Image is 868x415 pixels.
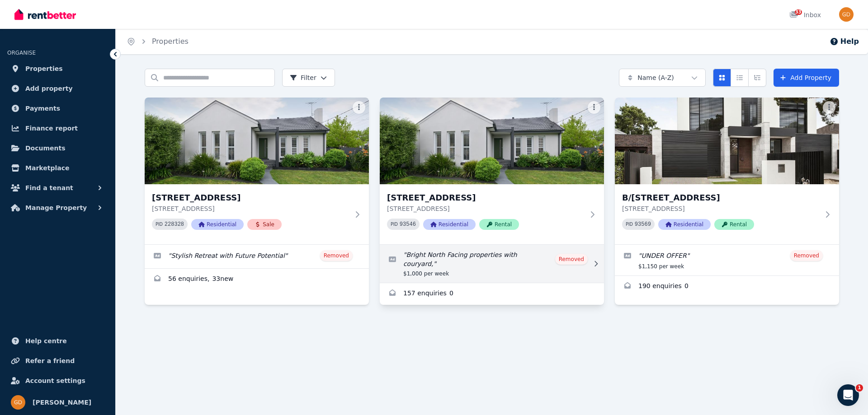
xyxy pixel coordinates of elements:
span: Name (A-Z) [637,73,674,82]
span: Residential [658,219,711,230]
a: Marketplace [7,159,108,177]
code: 228328 [165,221,184,228]
small: PID [156,222,163,227]
a: Enquiries for 44 Paloma Street, Bentleigh East [380,283,604,305]
a: 44 Paloma Street, Bentleigh East[STREET_ADDRESS][STREET_ADDRESS]PID 228328ResidentialSale [145,98,369,244]
button: Filter [282,69,335,87]
a: Payments [7,99,108,117]
div: Inbox [789,10,821,19]
h3: [STREET_ADDRESS] [387,191,584,204]
span: Rental [479,219,519,230]
span: Filter [290,73,316,82]
a: Refer a friend [7,352,108,370]
span: [PERSON_NAME] [33,397,91,408]
img: George Daviotis [839,7,854,22]
span: ORGANISE [7,50,36,56]
a: Edit listing: UNDER OFFER [615,245,839,275]
img: B/106 Parkmore Road, Bentleigh East [615,98,839,184]
code: 93569 [635,221,651,228]
a: Account settings [7,372,108,390]
p: [STREET_ADDRESS] [152,204,349,213]
span: Help centre [25,336,67,346]
a: Enquiries for 44 Paloma Street, Bentleigh East [145,269,369,290]
button: Name (A-Z) [619,69,706,87]
span: 33 [795,9,802,15]
span: Residential [191,219,244,230]
a: Edit listing: Stylish Retreat with Future Potential [145,245,369,268]
iframe: Intercom live chat [837,384,859,406]
h3: [STREET_ADDRESS] [152,191,349,204]
a: Finance report [7,119,108,137]
span: Sale [247,219,282,230]
p: [STREET_ADDRESS] [622,204,819,213]
p: [STREET_ADDRESS] [387,204,584,213]
button: Compact list view [731,69,749,87]
code: 93546 [400,221,416,228]
span: Refer a friend [25,355,75,366]
button: More options [588,101,600,114]
span: Residential [423,219,476,230]
span: Find a tenant [25,182,73,193]
img: 44 Paloma Street, Bentleigh East [380,98,604,184]
span: Documents [25,143,66,154]
span: 1 [856,384,863,392]
a: Properties [152,37,189,46]
span: Add property [25,83,73,94]
button: Manage Property [7,199,108,217]
small: PID [626,222,633,227]
div: View options [713,69,766,87]
a: Add property [7,79,108,98]
a: 44 Paloma Street, Bentleigh East[STREET_ADDRESS][STREET_ADDRESS]PID 93546ResidentialRental [380,98,604,244]
img: George Daviotis [11,395,25,410]
button: Help [830,36,859,47]
img: 44 Paloma Street, Bentleigh East [145,98,369,184]
h3: B/[STREET_ADDRESS] [622,191,819,204]
nav: Breadcrumb [116,29,199,54]
button: More options [353,101,365,114]
button: More options [823,101,835,114]
a: Edit listing: Bright North Facing properties with couryard, [380,245,604,283]
button: Find a tenant [7,179,108,197]
button: Card view [713,69,731,87]
img: RentBetter [14,8,76,21]
span: Properties [25,63,63,74]
a: Enquiries for B/106 Parkmore Road, Bentleigh East [615,276,839,298]
button: Expanded list view [748,69,766,87]
a: Add Property [774,69,839,87]
a: Documents [7,139,108,157]
span: Rental [714,219,754,230]
span: Finance report [25,123,78,134]
span: Account settings [25,375,85,386]
small: PID [391,222,398,227]
span: Payments [25,103,60,114]
a: Help centre [7,332,108,350]
a: B/106 Parkmore Road, Bentleigh EastB/[STREET_ADDRESS][STREET_ADDRESS]PID 93569ResidentialRental [615,98,839,244]
a: Properties [7,60,108,78]
span: Marketplace [25,163,69,173]
span: Manage Property [25,202,87,213]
